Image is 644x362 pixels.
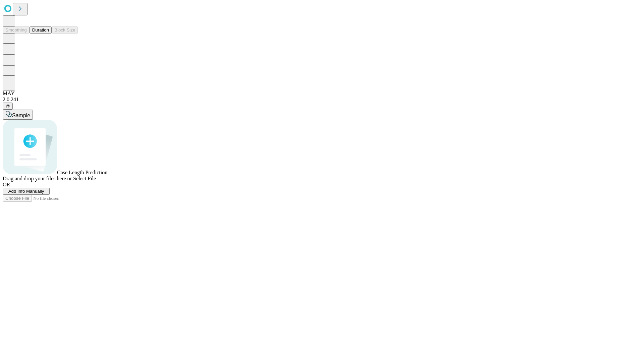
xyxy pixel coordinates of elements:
[3,188,50,195] button: Add Info Manually
[30,26,52,34] button: Duration
[57,170,107,175] span: Case Length Prediction
[52,26,78,34] button: Block Size
[3,26,30,34] button: Smoothing
[73,176,96,181] span: Select File
[3,182,10,187] span: OR
[5,104,10,109] span: @
[3,90,641,97] div: MAY
[3,110,33,120] button: Sample
[3,97,641,103] div: 2.0.241
[8,189,44,194] span: Add Info Manually
[12,113,30,118] span: Sample
[3,103,13,110] button: @
[3,176,72,181] span: Drag and drop your files here or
